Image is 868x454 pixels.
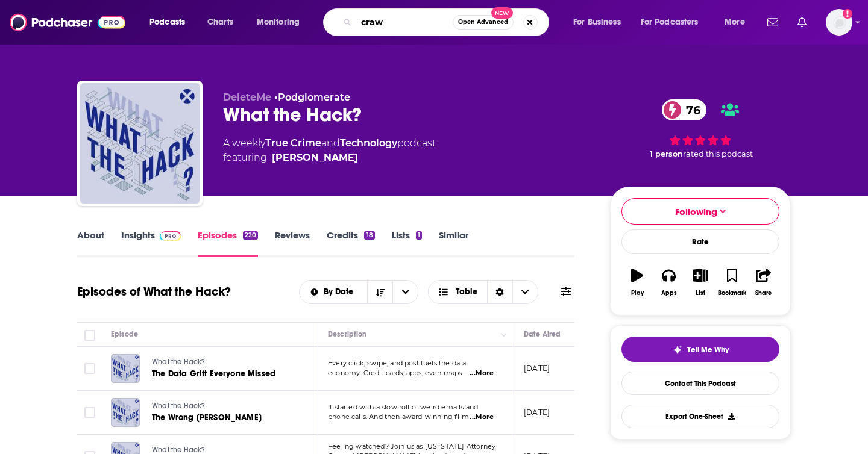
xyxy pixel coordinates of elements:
[675,206,717,217] span: Following
[300,288,368,296] button: open menu
[152,446,205,454] span: What the Hack?
[826,9,852,36] span: Logged in as heidiv
[633,13,716,32] button: open menu
[748,261,779,304] button: Share
[453,15,514,30] button: Open AdvancedNew
[121,229,181,257] a: InsightsPodchaser Pro
[763,12,783,33] a: Show notifications dropdown
[299,280,419,304] h2: Choose List sort
[621,198,779,225] button: Following
[497,328,511,342] button: Column Actions
[328,442,495,450] span: Feeling watched? Join us as [US_STATE] Attorney
[392,229,422,257] a: Lists1
[392,281,418,303] button: open menu
[198,229,258,257] a: Episodes220
[321,137,340,149] span: and
[248,13,315,32] button: open menu
[243,231,258,240] div: 220
[364,231,374,240] div: 18
[152,402,205,410] span: What the Hack?
[573,14,621,31] span: For Business
[84,363,95,374] span: Toggle select row
[653,261,684,304] button: Apps
[160,231,181,241] img: Podchaser Pro
[755,290,772,297] div: Share
[77,284,231,299] h1: Episodes of What the Hack?
[685,261,716,304] button: List
[641,14,699,31] span: For Podcasters
[278,92,350,103] a: Podglomerate
[458,19,508,25] span: Open Advanced
[470,412,494,422] span: ...More
[223,92,271,103] span: DeleteMe
[141,13,201,32] button: open menu
[621,372,779,395] a: Contact This Podcast
[328,327,366,341] div: Description
[152,358,205,366] span: What the Hack?
[275,229,310,257] a: Reviews
[223,151,436,165] span: featuring
[335,8,561,36] div: Search podcasts, credits, & more...
[687,345,729,355] span: Tell Me Why
[328,368,469,377] span: economy. Credit cards, apps, even maps—
[327,229,374,257] a: Credits18
[610,92,791,166] div: 76 1 personrated this podcast
[683,149,753,158] span: rated this podcast
[84,407,95,418] span: Toggle select row
[826,9,852,36] img: User Profile
[621,405,779,428] button: Export One-Sheet
[367,281,392,303] button: Sort Direction
[673,345,682,355] img: tell me why sparkle
[274,92,350,103] span: •
[10,11,125,34] img: Podchaser - Follow, Share and Rate Podcasts
[356,13,453,32] input: Search podcasts, credits, & more...
[152,368,295,380] a: The Data Grift Everyone Missed
[257,14,300,31] span: Monitoring
[328,403,478,411] span: It started with a slow roll of weird emails and
[565,13,636,32] button: open menu
[456,288,477,296] span: Table
[621,229,779,254] div: Rate
[265,137,321,149] a: True Crime
[152,357,295,368] a: What the Hack?
[661,290,677,297] div: Apps
[716,13,760,32] button: open menu
[149,14,185,31] span: Podcasts
[324,288,357,296] span: By Date
[152,412,295,424] a: The Wrong [PERSON_NAME]
[524,407,550,417] p: [DATE]
[328,412,469,421] span: phone calls. And then award-winning film
[621,261,653,304] button: Play
[207,14,233,31] span: Charts
[662,99,706,120] a: 76
[524,327,561,341] div: Date Aired
[487,281,512,303] div: Sort Direction
[152,401,295,412] a: What the Hack?
[826,9,852,36] button: Show profile menu
[328,359,466,367] span: Every click, swipe, and post fuels the data
[439,229,468,257] a: Similar
[631,290,644,297] div: Play
[843,9,852,19] svg: Add a profile image
[470,368,494,378] span: ...More
[152,412,262,423] span: The Wrong [PERSON_NAME]
[428,280,538,304] button: Choose View
[152,368,275,379] span: The Data Grift Everyone Missed
[491,7,513,19] span: New
[80,83,200,204] img: What the Hack?
[111,327,138,341] div: Episode
[223,136,436,165] div: A weekly podcast
[674,99,706,120] span: 76
[77,229,104,257] a: About
[524,363,550,373] p: [DATE]
[716,261,747,304] button: Bookmark
[272,151,358,165] a: Adam Levin
[650,149,683,158] span: 1 person
[718,290,746,297] div: Bookmark
[793,12,811,33] a: Show notifications dropdown
[621,337,779,362] button: tell me why sparkleTell Me Why
[416,231,422,240] div: 1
